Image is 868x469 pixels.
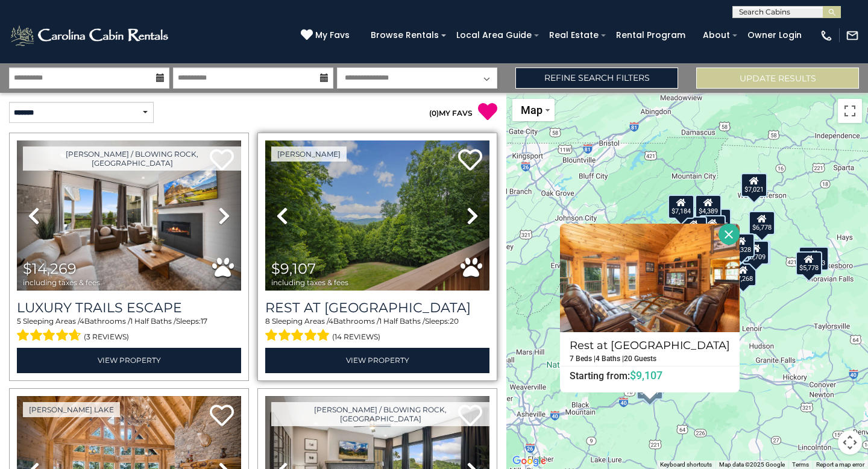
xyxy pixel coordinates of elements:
[271,260,316,277] span: $9,107
[301,29,353,42] a: My Favs
[265,348,489,373] a: View Property
[560,332,740,382] a: Rest at [GEOGRAPHIC_DATA] 7 Beds | 4 Baths | 20 Guests Starting from:$9,107
[846,29,859,42] img: mail-regular-white.png
[458,148,482,174] a: Add to favorites
[84,329,129,345] span: (3 reviews)
[838,99,862,123] button: Toggle fullscreen view
[838,430,862,455] button: Map camera controls
[23,279,100,286] span: including taxes & fees
[17,140,241,291] img: thumbnail_168695581.jpeg
[799,247,829,271] div: $12,853
[610,26,691,45] a: Rental Program
[271,146,347,162] a: [PERSON_NAME]
[509,453,549,469] img: Google
[816,461,864,468] a: Report a map error
[696,68,859,89] button: Update Results
[17,348,241,373] a: View Property
[697,26,736,45] a: About
[379,316,425,326] span: 1 Half Baths /
[265,316,489,345] div: Sleeping Areas / Bathrooms / Sleeps:
[749,211,775,235] div: $6,778
[329,316,333,326] span: 4
[17,300,241,316] a: Luxury Trails Escape
[429,109,473,118] a: (0)MY FAVS
[23,146,241,171] a: [PERSON_NAME] / Blowing Rock, [GEOGRAPHIC_DATA]
[429,109,439,118] span: ( )
[630,369,662,382] span: $9,107
[561,370,739,382] h6: Starting from:
[660,461,712,469] button: Keyboard shortcuts
[596,355,624,363] h5: 4 Baths |
[796,251,822,275] div: $5,778
[201,316,207,326] span: 17
[695,195,722,219] div: $4,389
[265,300,489,316] h3: Rest at Mountain Crest
[570,355,596,363] h5: 7 Beds |
[271,402,489,426] a: [PERSON_NAME] / Blowing Rock, [GEOGRAPHIC_DATA]
[23,402,120,417] a: [PERSON_NAME] Lake
[9,24,172,48] img: White-1-2.png
[365,26,445,45] a: Browse Rentals
[80,316,84,326] span: 4
[741,173,767,197] div: $7,021
[265,316,270,326] span: 8
[315,29,350,42] span: My Favs
[271,279,348,286] span: including taxes & fees
[265,300,489,316] a: Rest at [GEOGRAPHIC_DATA]
[17,316,241,345] div: Sleeping Areas / Bathrooms / Sleeps:
[560,224,740,332] img: Rest at Mountain Crest
[509,453,549,469] a: Open this area in Google Maps (opens a new window)
[699,215,726,239] div: $6,503
[515,68,678,89] a: Refine Search Filters
[521,104,542,116] span: Map
[210,403,234,429] a: Add to favorites
[743,241,769,265] div: $8,709
[432,109,436,118] span: 0
[23,260,77,277] span: $14,269
[130,316,176,326] span: 1 Half Baths /
[624,355,656,363] h5: 20 Guests
[668,195,694,219] div: $7,184
[820,29,833,42] img: phone-regular-white.png
[450,26,538,45] a: Local Area Guide
[332,329,380,345] span: (14 reviews)
[450,316,459,326] span: 20
[792,461,809,468] a: Terms (opens in new tab)
[561,336,739,355] h4: Rest at [GEOGRAPHIC_DATA]
[719,461,785,468] span: Map data ©2025 Google
[512,99,555,121] button: Change map style
[730,262,756,286] div: $7,268
[741,26,808,45] a: Owner Login
[543,26,605,45] a: Real Estate
[265,140,489,291] img: thumbnail_164747693.jpeg
[719,224,740,245] button: Close
[728,233,755,257] div: $7,328
[17,316,21,326] span: 5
